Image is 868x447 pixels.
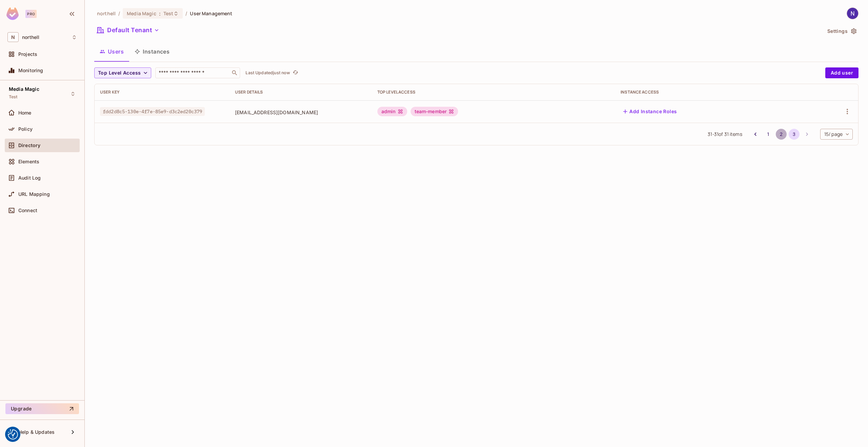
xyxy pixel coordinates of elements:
button: Top Level Access [94,67,151,78]
span: Workspace: northell [22,35,39,40]
span: 31 - 31 of 31 items [708,130,742,138]
span: Elements [18,159,39,164]
p: Last Updated just now [245,70,290,76]
span: refresh [293,69,298,76]
span: Click to refresh data [290,69,299,77]
div: admin [377,107,407,116]
span: [EMAIL_ADDRESS][DOMAIN_NAME] [235,109,367,116]
nav: pagination navigation [749,129,813,140]
img: Nigel Charlton [847,8,858,19]
span: URL Mapping [18,191,50,197]
span: Projects [18,52,37,57]
button: Go to previous page [750,129,761,140]
div: 15 / page [820,129,853,140]
span: Home [18,110,32,116]
button: Users [94,43,129,60]
span: Help & Updates [18,429,55,435]
div: team-member [411,107,458,116]
span: User Management [190,10,232,17]
span: : [159,11,161,16]
button: Add Instance Roles [620,106,679,117]
span: Monitoring [18,68,43,73]
span: Top Level Access [98,69,141,77]
li: / [185,10,187,17]
span: Test [163,10,174,17]
span: N [7,32,19,42]
div: User Key [100,89,224,95]
div: Instance Access [620,89,795,95]
span: fdd2d8c5-130e-4f7e-85e9-d3c2ed20c379 [100,107,205,116]
button: Go to page 2 [776,129,787,140]
button: Upgrade [5,403,79,414]
span: the active workspace [97,10,116,17]
button: Consent Preferences [8,429,18,440]
span: Test [9,94,18,100]
button: Add user [825,67,859,78]
button: Instances [129,43,175,60]
button: page 3 [789,129,800,140]
button: refresh [291,69,299,77]
div: Top Level Access [377,89,610,95]
span: Media Magic [127,10,156,17]
div: Pro [25,10,37,18]
button: Go to page 1 [763,129,774,140]
span: Connect [18,208,37,213]
span: Directory [18,143,40,148]
span: Policy [18,126,33,132]
img: SReyMgAAAABJRU5ErkJggg== [6,7,19,20]
img: Revisit consent button [8,429,18,440]
div: User Details [235,89,367,95]
button: Default Tenant [94,25,162,36]
button: Settings [825,26,859,37]
span: Audit Log [18,175,41,181]
li: / [118,10,120,17]
span: Media Magic [9,86,39,92]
